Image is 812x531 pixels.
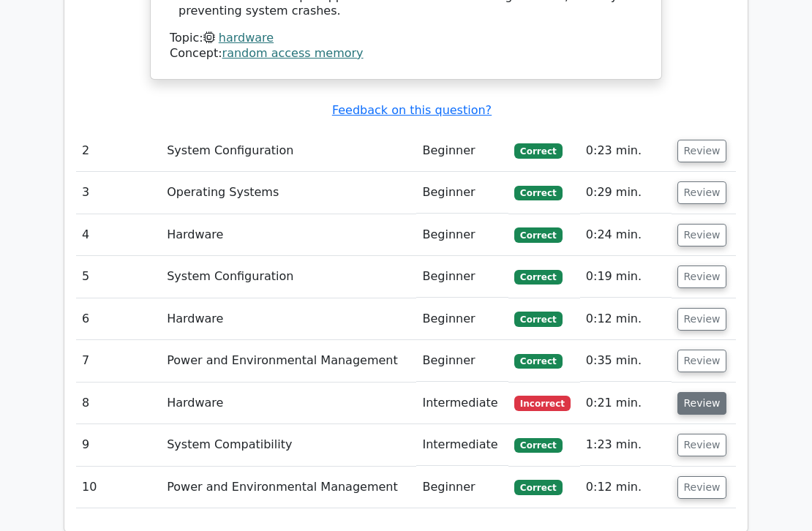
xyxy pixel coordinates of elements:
div: Topic: [170,31,642,46]
td: 0:12 min. [580,298,672,340]
td: Power and Environmental Management [161,340,416,382]
td: Power and Environmental Management [161,467,416,508]
a: random access memory [222,46,364,60]
td: 4 [76,214,161,256]
td: Operating Systems [161,172,416,214]
span: Correct [514,480,562,494]
td: Beginner [416,467,508,508]
button: Review [677,181,727,204]
button: Review [677,224,727,246]
td: Beginner [416,256,508,298]
td: System Compatibility [161,424,416,466]
button: Review [677,350,727,372]
td: 0:29 min. [580,172,672,214]
button: Review [677,476,727,499]
span: Correct [514,438,562,453]
td: System Configuration [161,256,416,298]
td: 9 [76,424,161,466]
td: Beginner [416,172,508,214]
button: Review [677,265,727,288]
span: Correct [514,186,562,200]
span: Correct [514,312,562,326]
td: 7 [76,340,161,382]
td: System Configuration [161,130,416,172]
td: 0:24 min. [580,214,672,256]
button: Review [677,308,727,331]
td: 8 [76,383,161,424]
td: 0:23 min. [580,130,672,172]
td: Beginner [416,214,508,256]
td: 0:35 min. [580,340,672,382]
td: 0:19 min. [580,256,672,298]
button: Review [677,434,727,456]
td: 1:23 min. [580,424,672,466]
span: Correct [514,143,562,158]
button: Review [677,140,727,162]
td: 6 [76,298,161,340]
td: 5 [76,256,161,298]
td: 3 [76,172,161,214]
td: Hardware [161,214,416,256]
span: Correct [514,270,562,285]
a: hardware [219,31,274,45]
td: 0:21 min. [580,383,672,424]
a: Feedback on this question? [332,103,492,117]
div: Concept: [170,46,642,61]
td: Beginner [416,130,508,172]
td: Beginner [416,298,508,340]
button: Review [677,392,727,415]
td: 10 [76,467,161,508]
td: Hardware [161,383,416,424]
td: Beginner [416,340,508,382]
td: Hardware [161,298,416,340]
td: Intermediate [416,424,508,466]
td: 2 [76,130,161,172]
span: Correct [514,354,562,369]
span: Incorrect [514,396,571,410]
span: Correct [514,227,562,242]
td: 0:12 min. [580,467,672,508]
td: Intermediate [416,383,508,424]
